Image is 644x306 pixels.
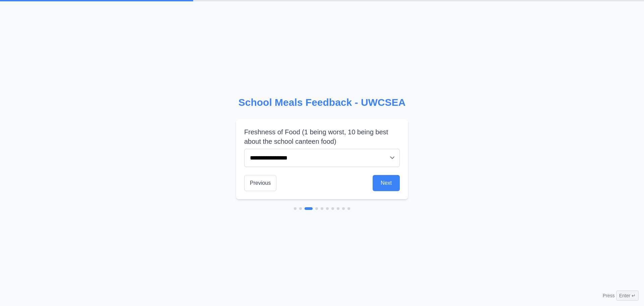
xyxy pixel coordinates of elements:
div: Press [603,291,639,301]
h2: School Meals Feedback - UWCSEA [236,96,408,108]
span: Enter ↵ [616,291,639,301]
button: Previous [244,175,276,191]
button: Next [373,175,400,191]
label: Freshness of Food (1 being worst, 10 being best about the school canteen food) [244,127,400,146]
